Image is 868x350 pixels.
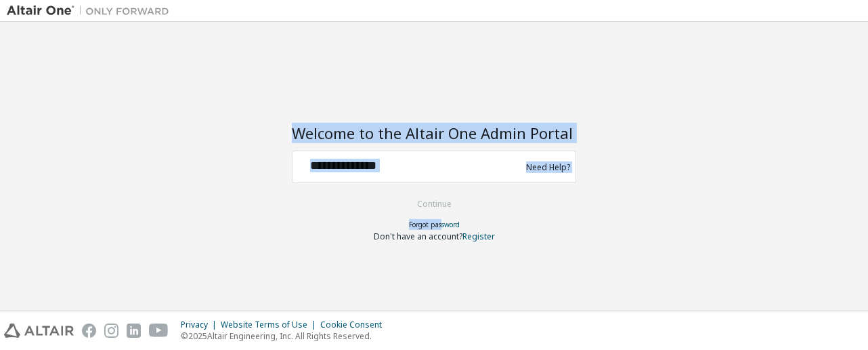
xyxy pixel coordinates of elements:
img: youtube.svg [149,324,169,338]
h2: Welcome to the Altair One Admin Portal [292,123,576,142]
a: Forgot password [409,220,460,229]
div: Cookie Consent [320,319,390,330]
img: altair_logo.svg [4,324,74,338]
span: Don't have an account? [374,231,462,242]
img: linkedin.svg [127,324,141,338]
div: Privacy [181,319,221,330]
div: Website Terms of Use [221,319,320,330]
a: Need Help? [526,167,570,168]
a: Register [462,231,495,242]
img: Altair One [7,4,176,18]
img: instagram.svg [104,324,118,338]
img: facebook.svg [82,324,96,338]
p: © 2025 Altair Engineering, Inc. All Rights Reserved. [181,330,390,342]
